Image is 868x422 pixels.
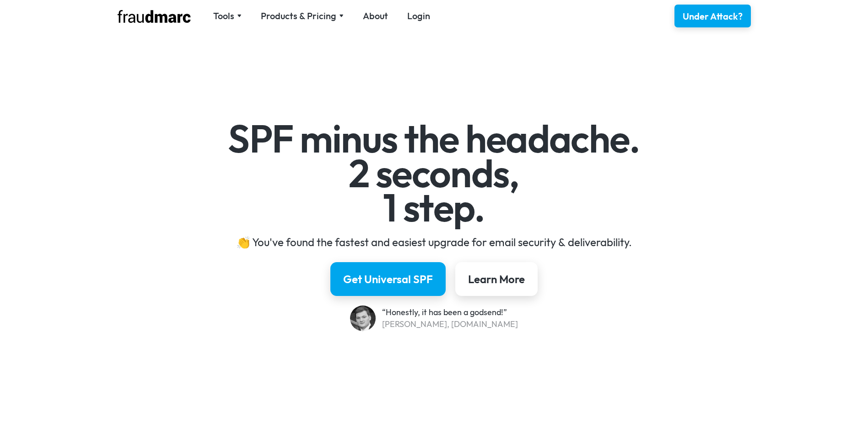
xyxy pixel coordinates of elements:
div: Products & Pricing [261,10,344,22]
a: Under Attack? [674,5,751,27]
div: Learn More [468,272,525,286]
a: Login [407,10,430,22]
a: About [363,10,388,22]
div: 👏 You've found the fastest and easiest upgrade for email security & deliverability. [168,235,700,249]
div: [PERSON_NAME], [DOMAIN_NAME] [382,318,518,330]
div: “Honestly, it has been a godsend!” [382,306,518,318]
a: Learn More [455,262,538,296]
div: Products & Pricing [261,10,336,22]
div: Under Attack? [683,10,743,23]
a: Get Universal SPF [330,262,446,296]
div: Tools [213,10,234,22]
h1: SPF minus the headache. 2 seconds, 1 step. [168,121,700,225]
div: Get Universal SPF [343,272,433,286]
div: Tools [213,10,242,22]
